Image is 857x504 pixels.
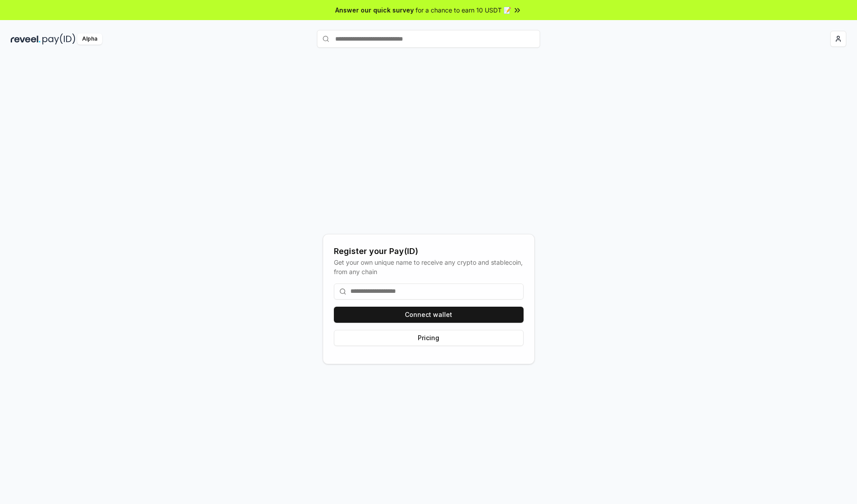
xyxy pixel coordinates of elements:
button: Pricing [334,330,524,346]
img: pay_id [42,33,75,45]
div: Get your own unique name to receive any crypto and stablecoin, from any chain [334,258,524,276]
img: reveel_dark [11,33,41,45]
span: for a chance to earn 10 USDT 📝 [416,5,511,15]
button: Connect wallet [334,307,524,323]
div: Alpha [77,33,102,45]
span: Answer our quick survey [335,5,414,15]
div: Register your Pay(ID) [334,245,524,258]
